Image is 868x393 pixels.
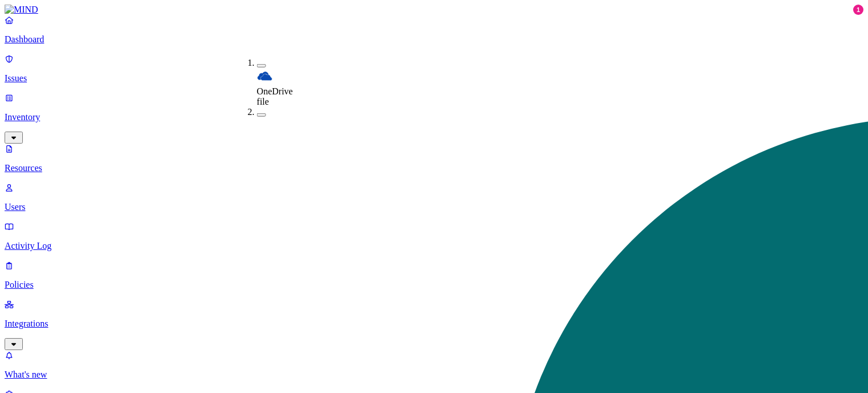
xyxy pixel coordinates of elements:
div: 1 [853,5,863,15]
a: Policies [5,260,863,290]
p: Resources [5,163,863,173]
span: OneDrive file [257,86,293,106]
p: Inventory [5,112,863,122]
p: Activity Log [5,241,863,251]
a: Dashboard [5,15,863,45]
a: Integrations [5,299,863,348]
p: Dashboard [5,34,863,45]
a: Issues [5,54,863,84]
img: onedrive [257,68,273,84]
p: Issues [5,73,863,84]
a: Activity Log [5,221,863,251]
img: MIND [5,5,38,15]
p: Policies [5,280,863,290]
a: What's new [5,350,863,380]
a: Inventory [5,93,863,142]
a: Resources [5,144,863,173]
a: Users [5,182,863,212]
p: What's new [5,370,863,380]
p: Users [5,202,863,212]
a: MIND [5,5,863,15]
p: Integrations [5,319,863,329]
